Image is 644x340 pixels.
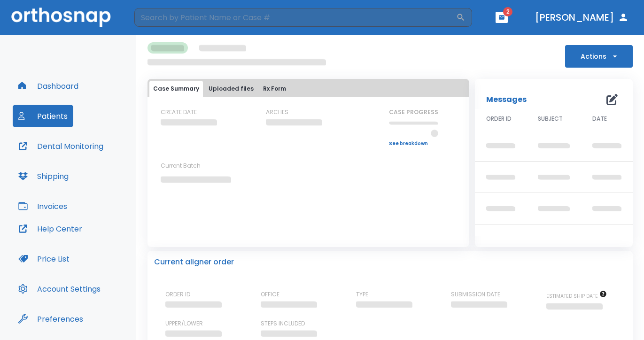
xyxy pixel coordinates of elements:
p: Current aligner order [154,256,234,268]
p: UPPER/LOWER [165,319,203,328]
p: Current Batch [161,162,245,170]
p: Messages [486,94,527,105]
p: CASE PROGRESS [389,108,438,116]
button: Price List [13,247,75,270]
button: Rx Form [259,81,290,97]
span: 2 [503,7,512,16]
button: Patients [13,105,73,127]
button: Dental Monitoring [13,135,109,157]
span: DATE [592,115,607,123]
span: The date will be available after approving treatment plan [546,293,607,300]
p: ARCHES [266,108,288,116]
button: Account Settings [13,278,106,300]
span: ORDER ID [486,115,512,123]
button: Uploaded files [205,81,257,97]
button: [PERSON_NAME] [531,9,633,26]
input: Search by Patient Name or Case # [134,8,456,27]
button: Preferences [13,308,89,330]
p: ORDER ID [165,290,190,299]
a: See breakdown [389,141,438,147]
p: SUBMISSION DATE [451,290,500,299]
p: CREATE DATE [161,108,197,116]
p: STEPS INCLUDED [261,319,305,328]
button: Help Center [13,217,88,240]
img: Orthosnap [11,8,111,27]
div: tabs [149,81,467,97]
span: SUBJECT [538,115,563,123]
button: Actions [565,45,633,68]
button: Shipping [13,165,74,187]
p: TYPE [356,290,368,299]
button: Case Summary [149,81,203,97]
button: Dashboard [13,75,84,97]
p: OFFICE [261,290,279,299]
button: Invoices [13,195,73,217]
